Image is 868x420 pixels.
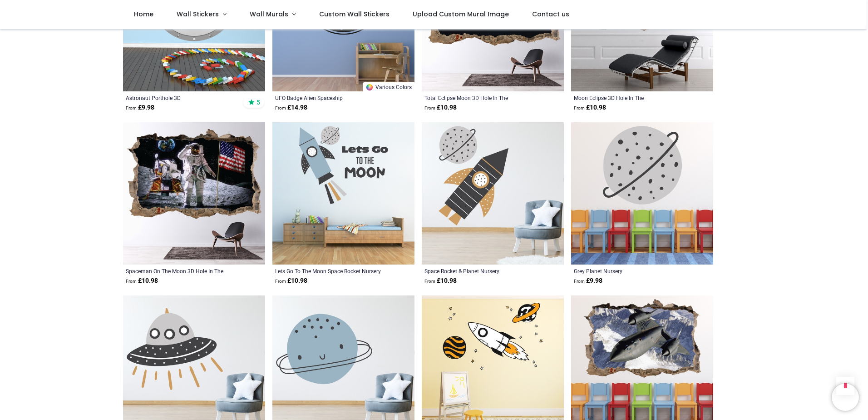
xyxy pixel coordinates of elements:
img: Color Wheel [365,83,374,91]
strong: £ 10.98 [126,276,158,285]
span: From [275,105,286,110]
span: From [574,279,585,284]
span: Home [134,10,153,19]
a: Moon Eclipse 3D Hole In The [574,94,683,101]
span: From [424,279,435,284]
a: Space Rocket & Planet Nursery [424,267,534,275]
strong: £ 10.98 [424,276,457,285]
a: Various Colors [363,82,414,91]
strong: £ 9.98 [574,276,602,285]
span: Upload Custom Mural Image [413,10,509,19]
img: Lets Go To The Moon Space Rocket Nursery Wall Sticker [272,122,414,265]
span: From [574,105,585,110]
span: Contact us [532,10,569,19]
img: Space Rocket & Planet Nursery Wall Sticker [422,122,564,265]
a: Total Eclipse Moon 3D Hole In The [424,94,534,101]
a: Spaceman On The Moon 3D Hole In The [126,267,235,275]
span: From [424,105,435,110]
a: Grey Planet Nursery [574,267,683,275]
strong: £ 10.98 [574,103,606,112]
strong: £ 9.98 [126,103,154,112]
a: UFO Badge Alien Spaceship [275,94,385,101]
img: Grey Planet Nursery Wall Sticker [571,122,713,265]
strong: £ 14.98 [275,103,307,112]
span: Custom Wall Stickers [319,10,390,19]
a: Astronaut Porthole 3D [126,94,235,101]
a: Lets Go To The Moon Space Rocket Nursery [275,267,385,275]
span: From [126,279,137,284]
span: Wall Stickers [177,10,219,19]
span: From [126,105,137,110]
img: Spaceman On The Moon 3D Hole In The Wall Sticker [123,122,265,265]
span: Wall Murals [250,10,288,19]
strong: £ 10.98 [275,276,307,285]
span: 5 [256,98,260,106]
iframe: Brevo live chat [832,384,859,411]
strong: £ 10.98 [424,103,457,112]
span: From [275,279,286,284]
